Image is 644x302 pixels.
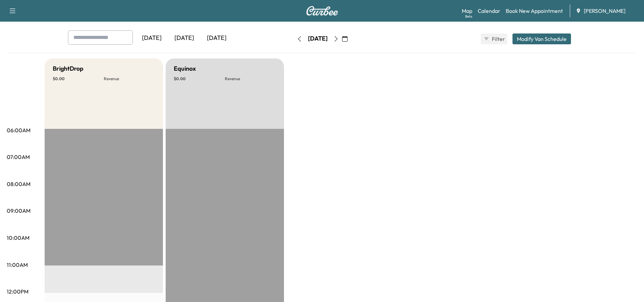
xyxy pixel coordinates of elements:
[465,14,472,19] div: Beta
[584,7,625,15] span: [PERSON_NAME]
[462,7,472,15] a: MapBeta
[512,33,571,44] button: Modify Van Schedule
[200,30,233,46] div: [DATE]
[136,30,168,46] div: [DATE]
[7,153,30,161] p: 07:00AM
[168,30,200,46] div: [DATE]
[53,76,104,82] p: $ 0.00
[306,6,338,16] img: Curbee Logo
[481,33,507,44] button: Filter
[104,76,155,82] p: Revenue
[492,35,504,43] span: Filter
[478,7,500,15] a: Calendar
[7,126,30,134] p: 06:00AM
[7,180,30,188] p: 08:00AM
[7,207,30,215] p: 09:00AM
[53,64,84,73] h5: BrightDrop
[506,7,563,15] a: Book New Appointment
[308,34,328,43] div: [DATE]
[7,234,29,242] p: 10:00AM
[7,287,28,296] p: 12:00PM
[174,76,225,82] p: $ 0.00
[174,64,196,73] h5: Equinox
[7,261,28,269] p: 11:00AM
[225,76,276,82] p: Revenue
